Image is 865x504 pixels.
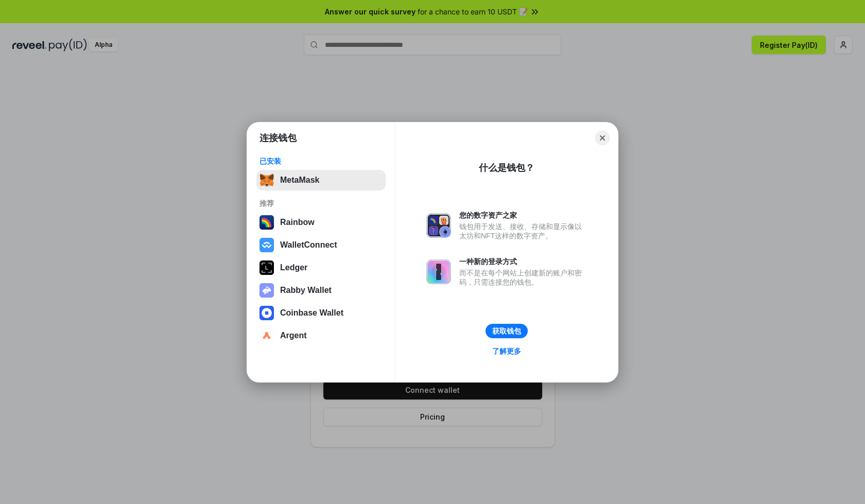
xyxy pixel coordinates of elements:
[259,132,297,144] h1: 连接钱包
[256,280,386,301] button: Rabby Wallet
[256,235,386,255] button: WalletConnect
[256,212,386,233] button: Rainbow
[256,303,386,323] button: Coinbase Wallet
[426,213,451,238] img: svg+xml,%3Csvg%20xmlns%3D%22http%3A%2F%2Fwww.w3.org%2F2000%2Fsvg%22%20fill%3D%22none%22%20viewBox...
[459,268,587,287] div: 而不是在每个网站上创建新的账户和密码，只需连接您的钱包。
[492,346,521,356] div: 了解更多
[459,211,587,220] div: 您的数字资产之家
[259,306,274,320] img: svg+xml,%3Csvg%20width%3D%2228%22%20height%3D%2228%22%20viewBox%3D%220%200%2028%2028%22%20fill%3D...
[259,199,383,208] div: 推荐
[259,173,274,187] img: svg+xml,%3Csvg%20fill%3D%22none%22%20height%3D%2233%22%20viewBox%3D%220%200%2035%2033%22%20width%...
[280,286,332,295] div: Rabby Wallet
[259,157,383,166] div: 已安装
[459,222,587,240] div: 钱包用于发送、接收、存储和显示像以太坊和NFT这样的数字资产。
[256,325,386,346] button: Argent
[486,344,527,358] a: 了解更多
[259,283,274,298] img: svg+xml,%3Csvg%20xmlns%3D%22http%3A%2F%2Fwww.w3.org%2F2000%2Fsvg%22%20fill%3D%22none%22%20viewBox...
[256,170,386,190] button: MetaMask
[479,162,534,174] div: 什么是钱包？
[280,176,319,185] div: MetaMask
[259,328,274,343] img: svg+xml,%3Csvg%20width%3D%2228%22%20height%3D%2228%22%20viewBox%3D%220%200%2028%2028%22%20fill%3D...
[259,215,274,230] img: svg+xml,%3Csvg%20width%3D%22120%22%20height%3D%22120%22%20viewBox%3D%220%200%20120%20120%22%20fil...
[256,257,386,278] button: Ledger
[259,238,274,252] img: svg+xml,%3Csvg%20width%3D%2228%22%20height%3D%2228%22%20viewBox%3D%220%200%2028%2028%22%20fill%3D...
[259,260,274,275] img: svg+xml,%3Csvg%20xmlns%3D%22http%3A%2F%2Fwww.w3.org%2F2000%2Fsvg%22%20width%3D%2228%22%20height%3...
[492,326,521,336] div: 获取钱包
[280,240,337,250] div: WalletConnect
[280,263,307,272] div: Ledger
[280,331,307,340] div: Argent
[426,259,451,284] img: svg+xml,%3Csvg%20xmlns%3D%22http%3A%2F%2Fwww.w3.org%2F2000%2Fsvg%22%20fill%3D%22none%22%20viewBox...
[280,218,315,227] div: Rainbow
[459,257,587,266] div: 一种新的登录方式
[595,131,610,145] button: Close
[280,308,343,318] div: Coinbase Wallet
[486,324,528,338] button: 获取钱包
